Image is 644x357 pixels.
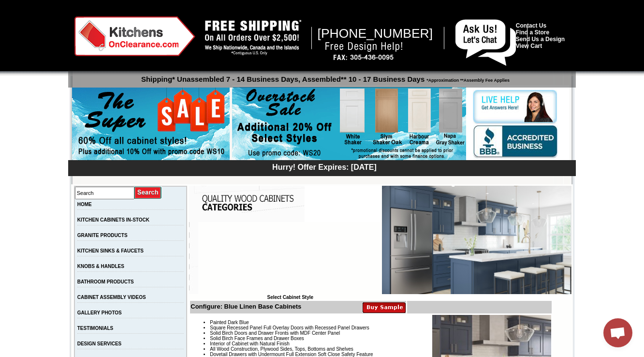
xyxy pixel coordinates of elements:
span: Solid Birch Face Frames and Drawer Boxes [210,336,304,341]
a: KITCHEN SINKS & FAUCETS [77,248,144,253]
a: HOME [77,202,92,207]
span: Interior of Cabinet with Natural Finish [210,341,290,346]
img: Kitchens on Clearance Logo [74,16,195,56]
a: CABINET ASSEMBLY VIDEOS [77,295,146,300]
span: *Approximation **Assembly Fee Applies [424,75,510,83]
a: View Cart [516,43,542,49]
a: BATHROOM PRODUCTS [77,279,134,284]
a: DESIGN SERVICES [77,341,122,346]
a: KITCHEN CABINETS IN-STOCK [77,217,149,223]
span: Solid Birch Doors and Drawer Fronts with MDF Center Panel [210,330,340,336]
a: Find a Store [516,29,549,36]
a: GALLERY PHOTOS [77,310,122,315]
span: Dovetail Drawers with Undermount Full Extension Soft Close Safety Feature [210,352,373,357]
a: Contact Us [516,22,546,29]
span: Painted Dark Blue [210,320,249,325]
b: Select Cabinet Style [267,295,313,300]
a: Send Us a Design [516,36,565,43]
b: Configure: Blue Linen Base Cabinets [190,303,301,310]
span: [PHONE_NUMBER] [318,26,433,41]
a: KNOBS & HANDLES [77,264,124,269]
span: All Wood Construction, Plywood Sides, Tops, Bottoms and Shelves [210,346,353,352]
p: Shipping* Unassembled 7 - 14 Business Days, Assembled** 10 - 17 Business Days [73,71,576,83]
a: TESTIMONIALS [77,326,113,331]
span: Square Recessed Panel Full Overlay Doors with Recessed Panel Drawers [210,325,369,330]
a: GRANITE PRODUCTS [77,233,128,238]
input: Submit [134,186,162,199]
iframe: Browser incompatible [198,222,382,295]
img: Blue Linen [382,186,571,294]
div: Open chat [603,318,632,347]
div: Hurry! Offer Expires: [DATE] [73,162,576,172]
